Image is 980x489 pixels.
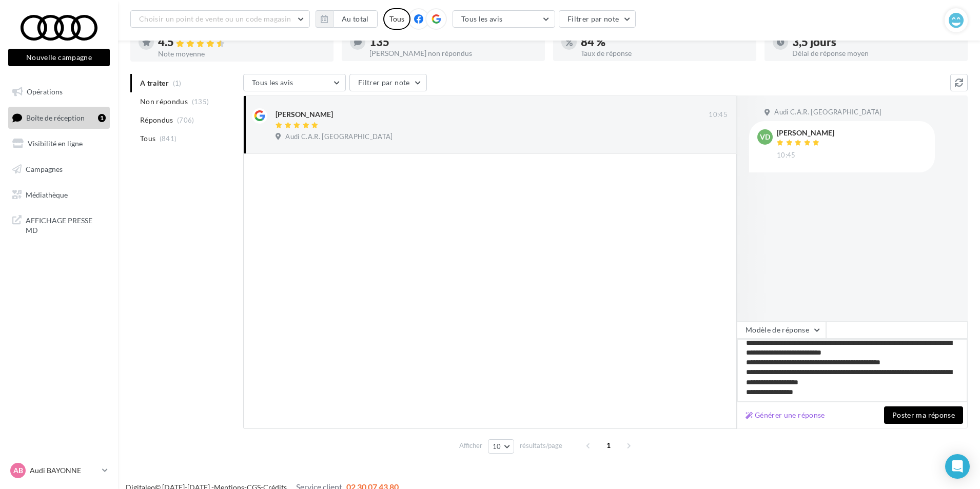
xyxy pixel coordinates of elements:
span: Afficher [459,441,482,451]
span: Campagnes [26,165,63,173]
div: 84 % [581,36,748,48]
span: 10:45 [777,151,796,160]
a: AB Audi BAYONNE [8,461,110,480]
span: Choisir un point de vente ou un code magasin [139,14,291,23]
a: Opérations [6,81,112,103]
span: (135) [192,97,209,106]
span: 1 [600,437,617,454]
a: AFFICHAGE PRESSE MD [6,209,112,240]
button: Poster ma réponse [884,406,963,424]
button: Modèle de réponse [737,321,826,339]
span: 10 [493,442,501,451]
span: Boîte de réception [26,113,85,122]
span: AB [13,465,23,476]
button: Nouvelle campagne [8,49,110,66]
button: Au total [316,10,378,28]
div: Open Intercom Messenger [945,454,970,479]
div: Délai de réponse moyen [792,50,959,57]
span: Audi C.A.R. [GEOGRAPHIC_DATA] [774,108,881,117]
span: Opérations [27,87,63,96]
div: Taux de réponse [581,50,748,57]
button: Filtrer par note [349,74,427,91]
div: [PERSON_NAME] non répondus [369,50,537,57]
button: Filtrer par note [559,10,636,28]
button: 10 [488,439,514,454]
button: Tous les avis [453,10,555,28]
span: Audi C.A.R. [GEOGRAPHIC_DATA] [285,132,393,142]
div: Note moyenne [158,50,325,57]
span: Visibilité en ligne [28,139,83,148]
a: Campagnes [6,159,112,180]
a: Médiathèque [6,184,112,206]
span: (841) [160,134,177,143]
div: 1 [98,114,106,122]
a: Visibilité en ligne [6,133,112,154]
span: Tous [140,133,155,144]
span: 10:45 [709,110,728,120]
button: Au total [333,10,378,28]
span: Tous les avis [461,14,503,23]
span: résultats/page [520,441,562,451]
div: 135 [369,36,537,48]
div: [PERSON_NAME] [777,129,834,136]
div: 4.5 [158,36,325,48]
p: Audi BAYONNE [30,465,98,476]
div: Tous [383,8,410,30]
span: (706) [177,116,194,124]
span: VD [760,132,770,142]
button: Tous les avis [243,74,346,91]
div: 3,5 jours [792,36,959,48]
a: Boîte de réception1 [6,107,112,129]
div: [PERSON_NAME] [276,109,333,120]
button: Générer une réponse [741,409,829,421]
button: Choisir un point de vente ou un code magasin [130,10,310,28]
span: Médiathèque [26,190,68,199]
span: Non répondus [140,96,188,107]
span: Tous les avis [252,78,293,87]
span: Répondus [140,115,173,125]
span: AFFICHAGE PRESSE MD [26,213,106,236]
